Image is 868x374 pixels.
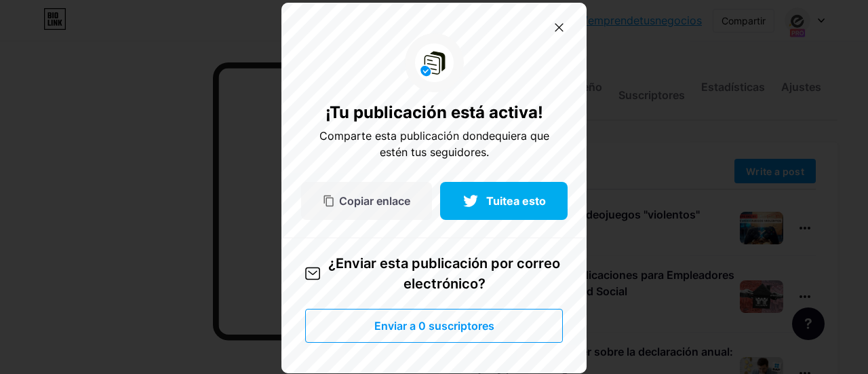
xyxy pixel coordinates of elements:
button: Enviar a 0 suscriptores [305,309,563,343]
font: Comparte esta publicación dondequiera que estén tus seguidores. [319,129,549,159]
font: Copiar enlace [339,194,410,208]
font: ¡Tu publicación está activa! [325,102,543,122]
font: Tuitea esto [486,194,546,208]
font: ¿Enviar esta publicación por correo electrónico? [328,255,560,292]
font: Enviar a 0 suscriptores [374,319,494,333]
a: Tuitea esto [440,182,568,220]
